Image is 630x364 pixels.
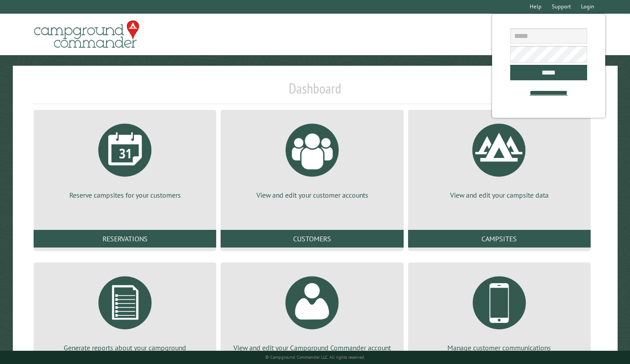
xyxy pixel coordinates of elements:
p: Generate reports about your campground [44,343,206,353]
a: Customers [221,230,403,248]
h1: Dashboard [31,80,599,104]
small: © Campground Commander LLC. All rights reserved. [265,354,365,360]
a: Reservations [34,230,216,248]
a: Generate reports about your campground [44,270,206,353]
a: View and edit your customer accounts [231,117,393,200]
a: View and edit your campsite data [419,117,580,200]
p: View and edit your Campground Commander account [231,343,393,353]
p: View and edit your customer accounts [231,190,393,200]
p: View and edit your campsite data [419,190,580,200]
p: Reserve campsites for your customers [44,190,206,200]
a: Campsites [408,230,591,248]
a: Reserve campsites for your customers [44,117,206,200]
a: View and edit your Campground Commander account [231,270,393,353]
a: Manage customer communications [419,270,580,353]
img: Campground Commander [31,17,142,52]
p: Manage customer communications [419,343,580,353]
